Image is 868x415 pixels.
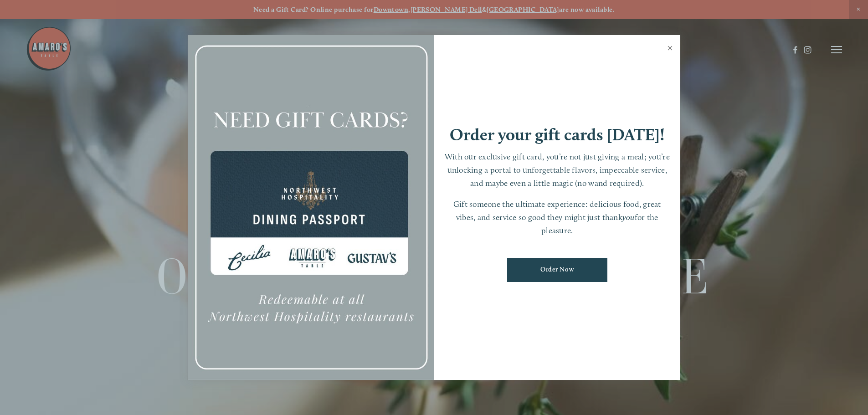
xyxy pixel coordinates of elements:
a: Close [661,36,679,62]
p: With our exclusive gift card, you’re not just giving a meal; you’re unlocking a portal to unforge... [443,150,672,190]
a: Order Now [507,258,607,282]
em: you [622,212,635,222]
p: Gift someone the ultimate experience: delicious food, great vibes, and service so good they might... [443,198,672,237]
h1: Order your gift cards [DATE]! [450,126,665,143]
